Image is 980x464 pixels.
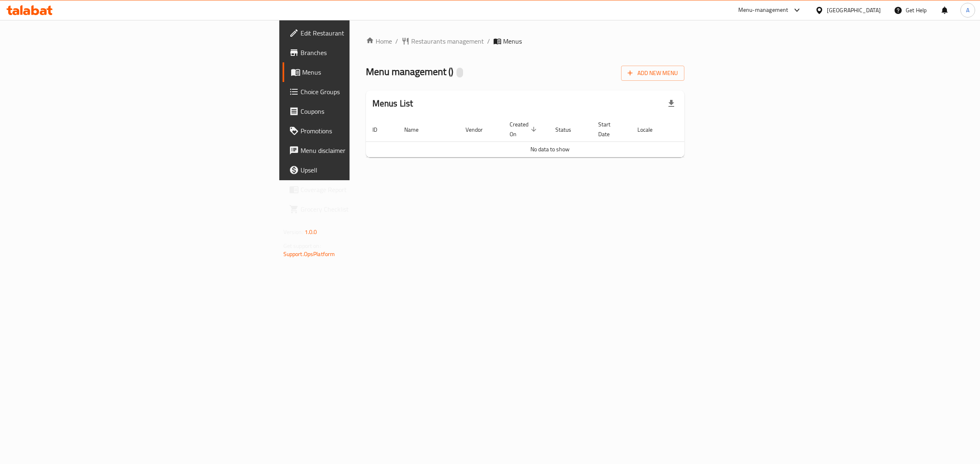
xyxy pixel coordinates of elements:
span: Edit Restaurant [301,28,437,38]
li: / [487,36,490,46]
span: Vendor [465,125,493,135]
div: Export file [661,94,681,113]
span: Get support on: [283,241,321,251]
a: Menus [283,62,443,82]
span: Start Date [598,119,621,139]
a: Branches [283,43,443,62]
span: Version: [283,227,303,237]
a: Support.OpsPlatform [283,249,335,259]
th: Actions [673,117,734,142]
span: Menus [503,36,522,46]
span: Locale [637,125,663,135]
span: Add New Menu [628,68,678,78]
a: Choice Groups [283,82,443,102]
span: Created On [510,119,539,139]
a: Menu disclaimer [283,141,443,160]
span: Status [555,125,582,135]
span: Promotions [301,126,437,136]
span: Grocery Checklist [301,204,437,214]
span: Branches [301,48,437,57]
span: ID [372,125,388,135]
span: No data to show [530,144,570,155]
span: Menus [302,67,437,77]
a: Coverage Report [283,180,443,199]
h2: Menus List [372,97,413,110]
a: Promotions [283,121,443,141]
span: Coupons [301,106,437,116]
table: enhanced table [366,117,734,157]
span: Restaurants management [411,36,484,46]
nav: breadcrumb [366,36,685,46]
span: Upsell [301,165,437,175]
span: Menu management ( ) [366,62,453,81]
span: Coverage Report [301,185,437,194]
button: Add New Menu [621,66,684,81]
a: Edit Restaurant [283,23,443,43]
span: Name [404,125,429,135]
div: [GEOGRAPHIC_DATA] [827,6,881,15]
a: Coupons [283,102,443,121]
a: Grocery Checklist [283,199,443,219]
span: Choice Groups [301,87,437,97]
a: Upsell [283,160,443,180]
span: Menu disclaimer [301,146,437,155]
span: A [966,6,969,15]
span: 1.0.0 [305,227,317,237]
div: Menu-management [738,5,788,15]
